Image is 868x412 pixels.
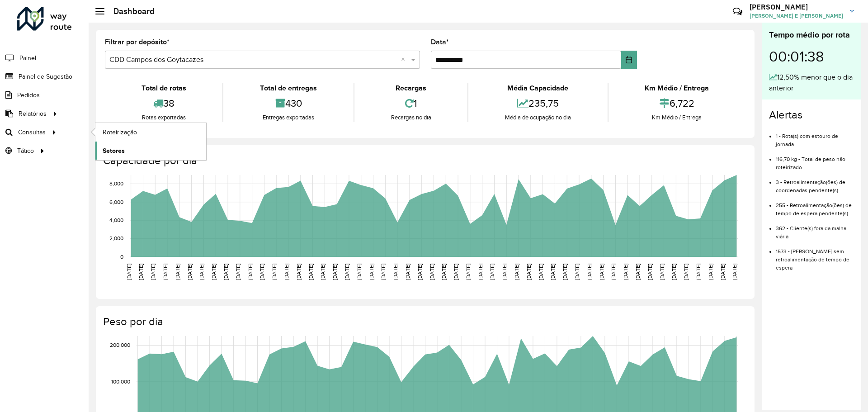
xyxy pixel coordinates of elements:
[103,315,745,328] h4: Peso por dia
[769,72,854,94] div: 12,50% menor que o dia anterior
[126,264,132,280] text: [DATE]
[776,241,854,272] li: 1573 - [PERSON_NAME] sem retroalimentação de tempo de espera
[683,264,689,280] text: [DATE]
[19,72,72,81] span: Painel de Sugestão
[18,128,46,137] span: Consultas
[401,54,409,65] span: Clear all
[621,51,637,69] button: Choose Date
[489,264,495,280] text: [DATE]
[776,125,854,148] li: 1 - Rota(s) com estouro de jornada
[720,264,726,280] text: [DATE]
[465,264,471,280] text: [DATE]
[623,264,628,280] text: [DATE]
[109,217,123,223] text: 4,000
[769,109,854,122] h4: Alertas
[235,264,241,280] text: [DATE]
[562,264,568,280] text: [DATE]
[187,264,193,280] text: [DATE]
[109,181,123,187] text: 8,000
[109,199,123,205] text: 6,000
[611,94,743,113] div: 6,722
[501,264,507,280] text: [DATE]
[417,264,423,280] text: [DATE]
[586,264,592,280] text: [DATE]
[344,264,350,280] text: [DATE]
[431,37,449,47] label: Data
[332,264,338,280] text: [DATE]
[526,264,532,280] text: [DATE]
[109,236,123,242] text: 2,000
[226,83,351,94] div: Total de entregas
[296,264,302,280] text: [DATE]
[392,264,398,280] text: [DATE]
[120,254,123,260] text: 0
[611,113,743,122] div: Km Médio / Entrega
[708,264,713,280] text: [DATE]
[105,37,170,47] label: Filtrar por depósito
[695,264,701,280] text: [DATE]
[599,264,604,280] text: [DATE]
[95,142,206,160] a: Setores
[776,171,854,194] li: 3 - Retroalimentação(ões) de coordenadas pendente(s)
[441,264,447,280] text: [DATE]
[17,90,40,100] span: Pedidos
[17,146,34,156] span: Tático
[175,264,180,280] text: [DATE]
[776,218,854,241] li: 362 - Cliente(s) fora da malha viária
[380,264,386,280] text: [DATE]
[103,154,745,167] h4: Capacidade por dia
[750,3,843,11] h3: [PERSON_NAME]
[138,264,144,280] text: [DATE]
[104,6,155,16] h2: Dashboard
[776,148,854,171] li: 116,70 kg - Total de peso não roteirizado
[247,264,253,280] text: [DATE]
[107,113,220,122] div: Rotas exportadas
[368,264,374,280] text: [DATE]
[471,94,605,113] div: 235,75
[103,146,125,156] span: Setores
[111,379,130,384] text: 100,000
[95,123,206,141] a: Roteirização
[776,194,854,218] li: 255 - Retroalimentação(ões) de tempo de espera pendente(s)
[659,264,665,280] text: [DATE]
[671,264,677,280] text: [DATE]
[107,83,220,94] div: Total de rotas
[769,41,854,72] div: 00:01:38
[103,128,137,137] span: Roteirização
[550,264,556,280] text: [DATE]
[635,264,641,280] text: [DATE]
[769,29,854,41] div: Tempo médio por rota
[223,264,229,280] text: [DATE]
[731,264,737,280] text: [DATE]
[226,113,351,122] div: Entregas exportadas
[477,264,483,280] text: [DATE]
[750,12,843,20] span: [PERSON_NAME] E [PERSON_NAME]
[356,264,362,280] text: [DATE]
[211,264,217,280] text: [DATE]
[226,94,351,113] div: 430
[19,109,47,118] span: Relatórios
[471,83,605,94] div: Média Capacidade
[514,264,519,280] text: [DATE]
[357,83,465,94] div: Recargas
[259,264,265,280] text: [DATE]
[574,264,580,280] text: [DATE]
[647,264,653,280] text: [DATE]
[150,264,156,280] text: [DATE]
[271,264,277,280] text: [DATE]
[471,113,605,122] div: Média de ocupação no dia
[110,342,130,348] text: 200,000
[538,264,544,280] text: [DATE]
[357,113,465,122] div: Recargas no dia
[429,264,435,280] text: [DATE]
[162,264,168,280] text: [DATE]
[728,2,747,21] a: Contato Rápido
[308,264,314,280] text: [DATE]
[610,264,616,280] text: [DATE]
[283,264,289,280] text: [DATE]
[19,53,36,63] span: Painel
[453,264,459,280] text: [DATE]
[357,94,465,113] div: 1
[198,264,204,280] text: [DATE]
[107,94,220,113] div: 38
